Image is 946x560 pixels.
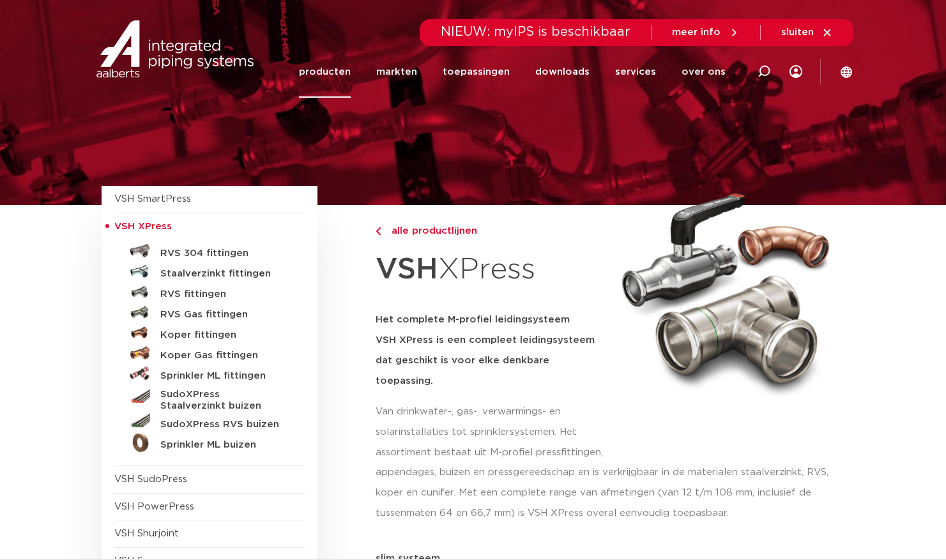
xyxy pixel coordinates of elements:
[160,289,287,300] h5: RVS fittingen
[160,248,287,259] h5: RVS 304 fittingen
[615,46,656,98] a: services
[384,226,477,236] span: alle productlijnen
[781,27,814,37] span: sluiten
[781,27,833,38] a: sluiten
[376,310,607,391] h5: Het complete M-profiel leidingsysteem VSH XPress is een compleet leidingsysteem dat geschikt is v...
[114,343,305,363] a: Koper Gas fittingen
[160,350,287,361] h5: Koper Gas fittingen
[114,194,191,204] a: VSH SmartPress
[114,261,305,282] a: Staalverzinkt fittingen
[114,432,305,453] a: Sprinkler ML buizen
[160,439,287,451] h5: Sprinkler ML buizen
[672,27,740,38] a: meer info
[114,241,305,261] a: RVS 304 fittingen
[114,222,172,231] span: VSH XPress
[376,227,381,236] img: chevron-right.svg
[114,302,305,322] a: RVS Gas fittingen
[114,529,179,538] a: VSH Shurjoint
[114,412,305,432] a: SudoXPress RVS buizen
[441,26,630,38] span: NIEUW: myIPS is beschikbaar
[535,46,590,98] a: downloads
[299,46,351,98] a: producten
[160,309,287,321] h5: RVS Gas fittingen
[160,419,287,430] h5: SudoXPress RVS buizen
[160,389,287,412] h5: SudoXPress Staalverzinkt buizen
[682,46,726,98] a: over ons
[114,322,305,343] a: Koper fittingen
[114,474,187,484] a: VSH SudoPress
[790,46,802,98] div: my IPS
[160,268,287,280] h5: Staalverzinkt fittingen
[376,462,845,524] p: appendages, buizen en pressgereedschap en is verkrijgbaar in de materialen staalverzinkt, RVS, ko...
[114,282,305,302] a: RVS fittingen
[376,223,607,239] a: alle productlijnen
[114,363,305,384] a: Sprinkler ML fittingen
[672,27,721,37] span: meer info
[114,502,194,511] a: VSH PowerPress
[376,255,438,284] strong: VSH
[299,46,726,98] nav: Menu
[160,370,287,382] h5: Sprinkler ML fittingen
[376,245,607,294] h1: XPress
[160,329,287,341] h5: Koper fittingen
[376,402,607,463] p: Van drinkwater-, gas-, verwarmings- en solarinstallaties tot sprinklersystemen. Het assortiment b...
[376,46,417,98] a: markten
[114,384,305,412] a: SudoXPress Staalverzinkt buizen
[443,46,510,98] a: toepassingen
